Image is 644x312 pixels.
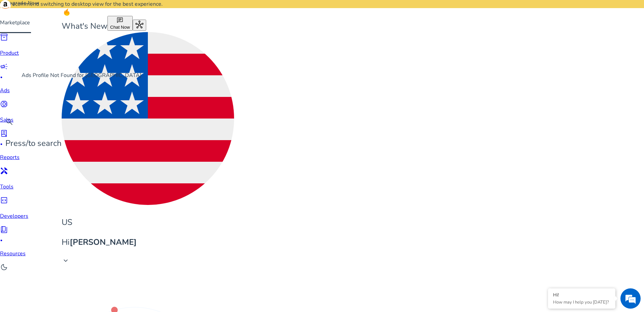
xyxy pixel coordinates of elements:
span: hub [135,21,143,29]
span: keyboard_arrow_down [62,257,70,265]
p: Press to search [5,137,62,149]
p: Hi [62,236,234,248]
button: hub [133,20,146,31]
div: Hi! [553,292,610,298]
p: How may I help you today? [553,299,610,305]
span: Chat Now [110,25,130,30]
span: What's New [62,21,107,31]
b: [PERSON_NAME] [70,237,137,248]
p: US [62,216,234,228]
img: us.svg [62,32,234,205]
span: chat [117,17,123,24]
span: Ads Profile Not Found for [GEOGRAPHIC_DATA] [22,72,141,79]
button: chatChat Now [107,16,133,31]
